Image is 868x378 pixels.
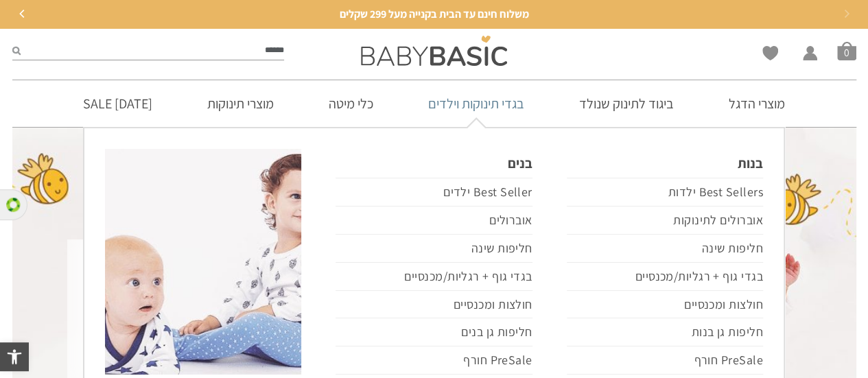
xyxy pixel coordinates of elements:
[567,178,763,206] a: Best Sellers ילדות
[187,80,294,127] a: מוצרי תינוקות
[340,7,529,21] span: משלוח חינם עד הבית בקנייה מעל 299 שקלים
[567,263,763,291] a: בגדי גוף + רגליות/מכנסיים
[308,80,394,127] a: כלי מיטה
[336,149,532,178] a: בנים
[567,235,763,263] a: חליפות שינה
[837,41,856,60] a: סל קניות0
[336,178,532,206] a: Best Seller ילדים
[567,206,763,235] a: אוברולים לתינוקות
[708,80,806,127] a: מוצרי הדגל
[837,41,856,60] span: סל קניות
[361,36,507,66] img: Baby Basic בגדי תינוקות וילדים אונליין
[336,206,532,235] a: אוברולים
[567,346,763,375] a: PreSale חורף
[567,149,763,178] a: בנות
[762,46,778,60] a: Wishlist
[336,291,532,319] a: חולצות ומכנסיים
[336,318,532,346] a: חליפות גן בנים
[559,80,694,127] a: ביגוד לתינוק שנולד
[567,291,763,319] a: חולצות ומכנסיים
[336,263,532,291] a: בגדי גוף + רגליות/מכנסיים
[336,346,532,375] a: PreSale חורף
[762,46,778,65] span: Wishlist
[336,235,532,263] a: חליפות שינה
[62,80,173,127] a: [DATE] SALE
[12,4,33,25] button: Previous
[567,318,763,346] a: חליפות גן בנות
[408,80,545,127] a: בגדי תינוקות וילדים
